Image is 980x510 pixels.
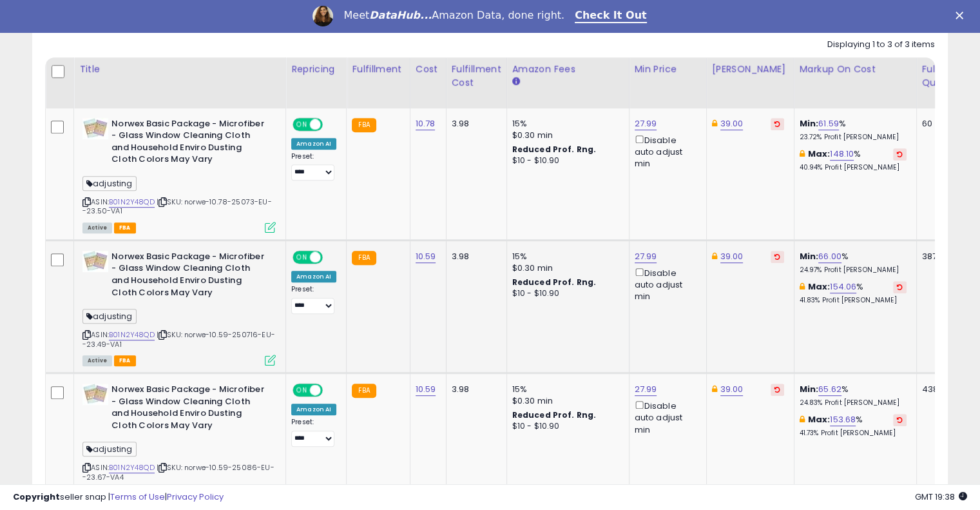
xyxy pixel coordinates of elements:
[800,383,819,395] b: Min:
[312,6,333,26] img: Profile image for Georgie
[512,144,597,155] b: Reduced Prof. Rng.
[343,9,564,22] div: Meet Amazon Data, done right.
[897,417,903,423] i: Revert to store-level Max Markup
[452,63,501,90] div: Fulfillment Cost
[712,252,717,260] i: This overrides the store level Dynamic Max Price for this listing
[956,12,968,19] div: Close
[82,462,274,482] span: | SKU: norwe-10.59-25086-EU--23.67-VA4
[794,57,916,108] th: The percentage added to the cost of goods (COGS) that forms the calculator for Min & Max prices.
[512,421,619,432] div: $10 - $10.90
[416,383,436,396] a: 10.59
[82,251,108,272] img: 41esycCwNLL._SL40_.jpg
[575,9,647,23] a: Check It Out
[512,277,597,288] b: Reduced Prof. Rng.
[79,63,280,76] div: Title
[897,151,903,157] i: Revert to store-level Max Markup
[635,117,657,130] a: 27.99
[635,63,701,76] div: Min Price
[712,63,789,76] div: [PERSON_NAME]
[167,491,224,503] a: Privacy Policy
[82,442,137,456] span: adjusting
[808,148,831,160] b: Max:
[512,409,597,420] b: Reduced Prof. Rng.
[800,133,907,142] p: 23.72% Profit [PERSON_NAME]
[800,415,805,424] i: This overrides the store level max markup for this listing
[512,76,520,88] small: Amazon Fees.
[635,398,697,436] div: Disable auto adjust min
[82,176,137,191] span: adjusting
[321,385,341,396] span: OFF
[922,251,962,262] div: 387
[291,418,336,447] div: Preset:
[922,384,962,395] div: 438
[82,355,112,366] span: All listings currently available for purchase on Amazon
[82,384,276,497] div: ASIN:
[82,118,276,231] div: ASIN:
[915,491,967,503] span: 2025-09-9 19:38 GMT
[114,355,136,366] span: FBA
[830,280,856,293] a: 154.06
[321,251,341,262] span: OFF
[416,63,441,76] div: Cost
[818,117,839,130] a: 61.59
[512,288,619,299] div: $10 - $10.90
[110,491,165,503] a: Terms of Use
[800,250,819,262] b: Min:
[291,138,336,150] div: Amazon AI
[512,63,624,76] div: Amazon Fees
[321,119,341,130] span: OFF
[512,118,619,130] div: 15%
[800,398,907,407] p: 24.83% Profit [PERSON_NAME]
[827,39,935,51] div: Displaying 1 to 3 of 3 items
[291,285,336,314] div: Preset:
[452,251,497,262] div: 3.98
[800,296,907,305] p: 41.83% Profit [PERSON_NAME]
[800,429,907,438] p: 41.73% Profit [PERSON_NAME]
[294,119,310,130] span: ON
[800,163,907,172] p: 40.94% Profit [PERSON_NAME]
[800,251,907,275] div: %
[416,117,436,130] a: 10.78
[774,121,780,127] i: Revert to store-level Dynamic Max Price
[291,404,336,415] div: Amazon AI
[922,63,966,90] div: Fulfillable Quantity
[82,251,276,364] div: ASIN:
[800,281,907,305] div: %
[512,384,619,395] div: 15%
[635,383,657,396] a: 27.99
[109,462,155,473] a: B01N2Y48QD
[800,150,805,158] i: This overrides the store level max markup for this listing
[922,118,962,130] div: 60
[352,251,376,265] small: FBA
[818,250,841,263] a: 66.00
[82,384,108,405] img: 41esycCwNLL._SL40_.jpg
[800,384,907,407] div: %
[291,271,336,282] div: Amazon AI
[808,280,831,293] b: Max:
[416,250,436,263] a: 10.59
[82,222,112,233] span: All listings currently available for purchase on Amazon
[720,383,744,396] a: 39.00
[512,251,619,262] div: 15%
[512,395,619,407] div: $0.30 min
[512,262,619,274] div: $0.30 min
[800,63,911,76] div: Markup on Cost
[13,491,60,503] strong: Copyright
[800,282,805,291] i: This overrides the store level max markup for this listing
[800,117,819,130] b: Min:
[111,118,268,169] b: Norwex Basic Package - Microfiber - Glass Window Cleaning Cloth and Household Enviro Dusting Clot...
[291,152,336,181] div: Preset:
[82,329,275,349] span: | SKU: norwe-10.59-250716-EU--23.49-VA1
[294,251,310,262] span: ON
[291,63,341,76] div: Repricing
[635,266,697,303] div: Disable auto adjust min
[512,155,619,166] div: $10 - $10.90
[720,117,744,130] a: 39.00
[800,266,907,275] p: 24.97% Profit [PERSON_NAME]
[830,413,856,426] a: 153.68
[111,384,268,435] b: Norwex Basic Package - Microfiber - Glass Window Cleaning Cloth and Household Enviro Dusting Clot...
[897,284,903,290] i: Revert to store-level Max Markup
[109,197,155,208] a: B01N2Y48QD
[294,385,310,396] span: ON
[774,386,780,393] i: Revert to store-level Dynamic Max Price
